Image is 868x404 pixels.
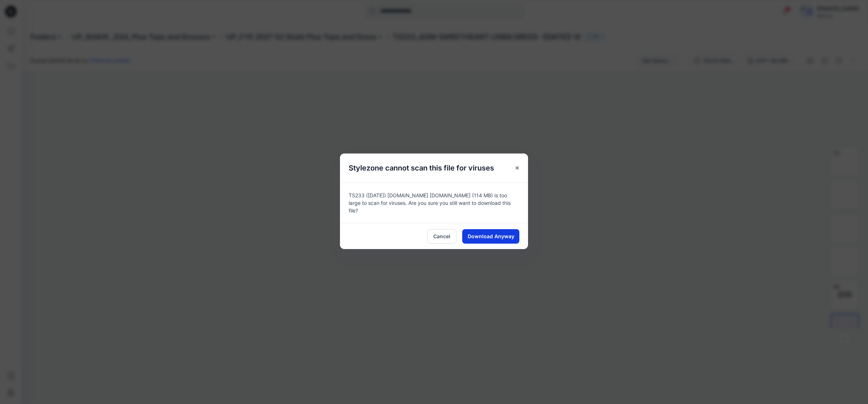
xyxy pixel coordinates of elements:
[427,229,456,244] button: Cancel
[340,182,528,223] div: TS233 ([DATE]) [DOMAIN_NAME] [DOMAIN_NAME] (114 MB) is too large to scan for viruses. Are you sur...
[511,161,524,174] button: Close
[433,232,450,240] span: Cancel
[462,229,519,244] button: Download Anyway
[468,232,514,240] span: Download Anyway
[340,153,503,182] h5: Stylezone cannot scan this file for viruses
